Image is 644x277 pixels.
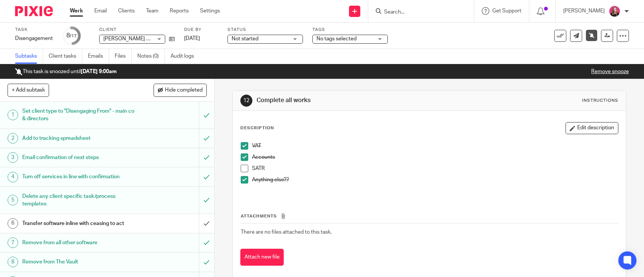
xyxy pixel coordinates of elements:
[171,49,200,64] a: Audit logs
[240,125,274,131] p: Description
[22,133,135,144] h1: Add to tracking spreadsheet
[184,36,200,41] span: [DATE]
[15,6,53,16] img: Pixie
[8,172,18,182] div: 4
[566,122,618,134] button: Edit description
[22,191,135,210] h1: Delete any client specific task/process templates
[66,31,77,40] div: 8
[165,87,203,93] span: Hide completed
[8,84,49,96] button: + Add subtask
[118,7,135,15] a: Clients
[15,35,53,42] div: Disengagement
[15,68,117,75] p: This task is snoozed until
[8,110,18,120] div: 1
[582,98,618,104] div: Instructions
[609,5,621,17] img: Team%20headshots.png
[252,153,618,161] p: Accounts
[232,36,258,41] span: Not started
[227,27,303,33] label: Status
[8,237,18,248] div: 7
[22,218,135,229] h1: Transfer software inline with ceasing to act
[8,152,18,163] div: 3
[146,7,158,15] a: Team
[241,214,277,218] span: Attachments
[492,8,521,14] span: Get Support
[8,218,18,229] div: 6
[49,49,82,64] a: Client tasks
[154,84,207,96] button: Hide completed
[22,256,135,268] h1: Remove from The Vault
[240,249,284,266] button: Attach new file
[22,237,135,248] h1: Remove from all other software
[200,7,220,15] a: Settings
[22,171,135,182] h1: Turn off services in line with confirmation
[115,49,132,64] a: Files
[8,257,18,267] div: 8
[81,69,117,74] b: [DATE] 9:00am
[252,165,618,172] p: SATR
[22,106,135,125] h1: Set client type to "Disengaging From" - main co & directors
[94,7,107,15] a: Email
[8,195,18,205] div: 5
[103,36,190,41] span: [PERSON_NAME] MECHANICAL LTD
[88,49,109,64] a: Emails
[383,9,451,16] input: Search
[184,27,218,33] label: Due by
[70,7,83,15] a: Work
[252,142,618,150] p: VAT
[15,27,53,33] label: Task
[257,96,446,104] h1: Complete all works
[137,49,165,64] a: Notes (0)
[312,27,388,33] label: Tags
[8,133,18,144] div: 2
[22,152,135,163] h1: Email confirmation of next steps
[70,34,77,38] small: /17
[591,69,629,74] a: Remove snooze
[241,230,332,235] span: There are no files attached to this task.
[170,7,189,15] a: Reports
[99,27,175,33] label: Client
[563,7,605,15] p: [PERSON_NAME]
[317,36,357,41] span: No tags selected
[240,95,252,107] div: 12
[252,176,618,184] p: Anything else??
[15,49,43,64] a: Subtasks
